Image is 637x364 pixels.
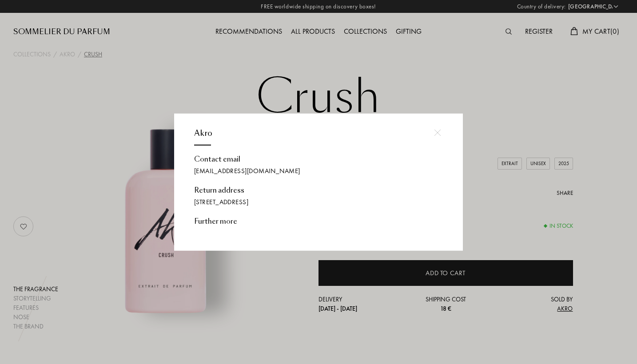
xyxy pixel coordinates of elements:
[194,196,443,207] div: [STREET_ADDRESS]
[194,215,443,226] div: Further more
[434,129,441,136] img: cross.svg
[194,128,443,139] div: Akro
[194,165,443,176] div: [EMAIL_ADDRESS][DOMAIN_NAME]
[194,153,443,164] div: Contact email
[194,184,443,195] div: Return address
